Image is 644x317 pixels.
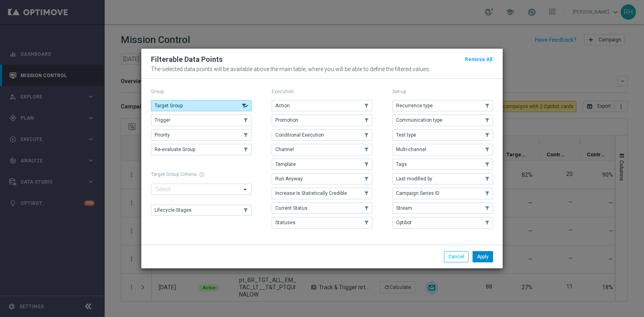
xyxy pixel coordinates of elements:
[151,129,252,141] button: Priority
[275,132,324,138] span: Conditional Execution
[392,144,493,155] button: Multi-channel
[396,117,442,123] span: Communication type
[473,251,493,262] button: Apply
[151,205,252,216] button: Lifecycle Stages
[151,55,223,64] h2: Filterable Data Points
[151,172,252,177] h1: Target Group Criteria
[396,190,440,196] span: Campaign Series ID
[275,117,298,123] span: Promotion
[392,88,493,95] p: Set-up
[155,147,195,152] span: Re-evaluate Group
[392,100,493,111] button: Recurrence type
[155,207,192,213] span: Lifecycle Stages
[272,129,372,141] button: Conditional Execution
[151,100,252,111] button: Target Group
[275,147,294,152] span: Channel
[272,173,372,184] button: Run Anyway
[155,132,170,138] span: Priority
[151,115,252,126] button: Trigger
[272,202,372,214] button: Current Status
[396,220,412,225] span: Optibot
[392,173,493,184] button: Last modified by
[392,202,493,214] button: Stream
[272,159,372,170] button: Template
[272,115,372,126] button: Promotion
[464,55,493,64] button: Remove All
[396,176,432,182] span: Last modified by
[155,117,170,123] span: Trigger
[272,88,372,95] p: Execution
[272,100,372,111] button: Action
[275,162,296,167] span: Template
[396,132,416,138] span: Test type
[396,147,426,152] span: Multi-channel
[272,188,372,199] button: Increase Is Statistically Credible
[275,220,295,225] span: Statuses
[275,205,308,211] span: Current Status
[275,176,303,182] span: Run Anyway
[392,115,493,126] button: Communication type
[396,162,407,167] span: Tags
[272,144,372,155] button: Channel
[275,103,290,108] span: Action
[151,66,493,72] p: The selected data points will be available above the main table, where you will be able to define...
[272,217,372,228] button: Statuses
[392,159,493,170] button: Tags
[199,172,204,177] span: help_outline
[392,188,493,199] button: Campaign Series ID
[396,205,412,211] span: Stream
[444,251,469,262] button: Cancel
[155,103,183,108] span: Target Group
[151,144,252,155] button: Re-evaluate Group
[275,190,347,196] span: Increase Is Statistically Credible
[396,103,433,108] span: Recurrence type
[151,88,252,95] p: Group
[392,129,493,141] button: Test type
[392,217,493,228] button: Optibot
